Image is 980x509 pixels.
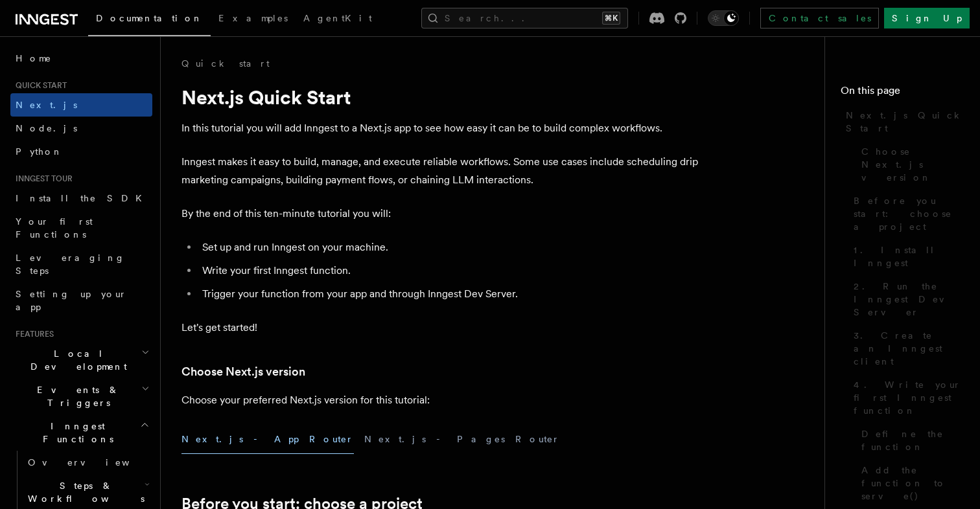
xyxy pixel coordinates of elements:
span: Your first Functions [16,216,93,240]
span: Choose Next.js version [861,145,964,184]
span: Examples [218,13,288,23]
span: Next.js Quick Start [846,109,964,135]
p: In this tutorial you will add Inngest to a Next.js app to see how easy it can be to build complex... [181,119,700,137]
span: Quick start [10,80,67,91]
a: Setting up your app [10,282,152,319]
a: 3. Create an Inngest client [848,324,964,373]
button: Toggle dark mode [708,10,739,26]
span: Features [10,329,54,339]
span: Define the function [861,427,964,453]
kbd: ⌘K [602,12,620,25]
a: Install the SDK [10,187,152,210]
a: Documentation [88,4,211,36]
p: Let's get started! [181,319,700,337]
a: Examples [211,4,296,35]
span: Setting up your app [16,289,127,312]
a: Next.js Quick Start [841,104,964,140]
a: AgentKit [296,4,380,35]
a: 2. Run the Inngest Dev Server [848,275,964,324]
button: Next.js - Pages Router [364,425,560,454]
button: Local Development [10,342,152,378]
span: Install the SDK [16,193,150,203]
a: Node.js [10,117,152,140]
h4: On this page [841,83,964,104]
button: Inngest Functions [10,414,152,451]
span: Inngest tour [10,174,73,184]
a: 4. Write your first Inngest function [848,373,964,422]
a: Next.js [10,93,152,117]
button: Next.js - App Router [181,425,354,454]
p: Choose your preferred Next.js version for this tutorial: [181,391,700,409]
span: Steps & Workflows [23,479,145,505]
a: Add the function to serve() [856,458,964,508]
a: Overview [23,451,152,474]
li: Set up and run Inngest on your machine. [198,238,700,256]
span: Overview [28,457,161,468]
span: Node.js [16,123,77,133]
a: Contact sales [760,8,879,28]
span: Events & Triggers [10,383,141,409]
li: Write your first Inngest function. [198,262,700,280]
a: Before you start: choose a project [848,189,964,238]
span: Python [16,146,63,157]
button: Search...⌘K [421,8,628,28]
span: Local Development [10,347,141,373]
a: Leveraging Steps [10,246,152,282]
span: AgentKit [303,13,372,23]
span: Home [16,52,52,65]
span: Next.js [16,100,77,110]
span: 3. Create an Inngest client [854,329,964,368]
span: 1. Install Inngest [854,243,964,269]
a: Choose Next.js version [856,140,964,189]
span: Inngest Functions [10,420,140,446]
a: Quick start [181,57,270,70]
a: Choose Next.js version [181,363,305,381]
span: Leveraging Steps [16,253,125,276]
button: Events & Triggers [10,378,152,414]
a: 1. Install Inngest [848,238,964,275]
p: By the end of this ten-minute tutorial you will: [181,205,700,223]
span: Before you start: choose a project [854,194,964,233]
a: Home [10,47,152,70]
p: Inngest makes it easy to build, manage, and execute reliable workflows. Some use cases include sc... [181,153,700,189]
a: Python [10,140,152,163]
h1: Next.js Quick Start [181,85,700,109]
a: Sign Up [884,8,970,28]
span: 2. Run the Inngest Dev Server [854,280,964,319]
span: Documentation [96,13,203,23]
li: Trigger your function from your app and through Inngest Dev Server. [198,285,700,303]
span: 4. Write your first Inngest function [854,378,964,417]
a: Define the function [856,422,964,458]
a: Your first Functions [10,210,152,246]
span: Add the function to serve() [861,464,964,503]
